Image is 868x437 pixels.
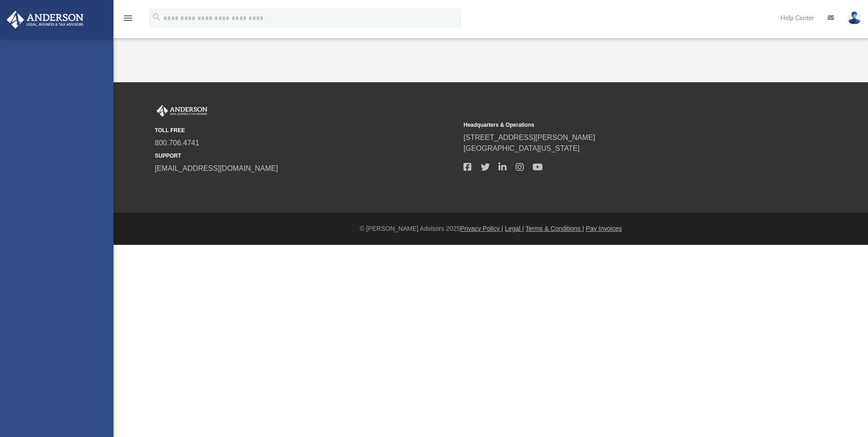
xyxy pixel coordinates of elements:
img: User Pic [848,11,861,25]
a: 800.706.4741 [155,139,199,147]
a: Terms & Conditions | [526,225,584,232]
a: [EMAIL_ADDRESS][DOMAIN_NAME] [155,164,278,172]
a: [STREET_ADDRESS][PERSON_NAME] [464,134,595,141]
img: Anderson Advisors Platinum Portal [155,105,209,117]
a: Legal | [505,225,524,232]
a: [GEOGRAPHIC_DATA][US_STATE] [464,144,580,152]
div: © [PERSON_NAME] Advisors 2025 [113,224,868,233]
small: SUPPORT [155,152,457,160]
i: search [152,12,162,22]
img: Anderson Advisors Platinum Portal [4,11,86,29]
i: menu [123,13,133,24]
a: menu [123,17,133,24]
small: TOLL FREE [155,126,457,134]
small: Headquarters & Operations [464,121,766,129]
a: Pay Invoices [586,225,621,232]
a: Privacy Policy | [460,225,503,232]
